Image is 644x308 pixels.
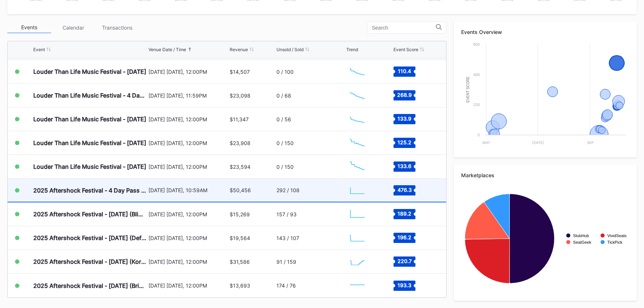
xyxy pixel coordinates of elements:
div: [DATE] [DATE], 12:00PM [148,140,228,146]
text: 0 [478,133,480,137]
div: 157 / 93 [276,211,297,217]
div: $19,564 [230,235,250,241]
svg: Chart title [346,277,368,295]
text: 133.9 [398,115,411,122]
text: 268.9 [397,92,412,98]
div: Marketplaces [461,172,629,178]
div: [DATE] [DATE], 10:59AM [148,187,228,193]
div: $23,908 [230,140,251,146]
div: $13,693 [230,282,250,289]
div: Events [7,22,51,33]
div: 91 / 159 [276,259,296,265]
div: $31,586 [230,259,250,265]
text: 125.2 [398,139,411,145]
div: $14,507 [230,69,250,75]
div: Event [33,47,45,52]
div: Venue Date / Time [148,47,186,52]
div: Louder Than Life Music Festival - 4 Day Pass (9/18 - 9/21) [33,92,147,99]
div: Revenue [230,47,248,52]
svg: Chart title [346,86,368,104]
div: [DATE] [DATE], 12:00PM [148,211,228,217]
div: 0 / 56 [276,116,291,122]
div: 2025 Aftershock Festival - [DATE] (Deftones, A Perfect Circle, Turnstile, Lamb of God) [33,234,147,242]
text: 476.3 [398,186,412,193]
text: 133.6 [398,163,411,169]
div: Event Score [393,47,418,52]
text: StubHub [573,233,589,238]
div: [DATE] [DATE], 12:00PM [148,69,228,75]
text: 110.4 [398,68,411,74]
div: $50,456 [230,187,251,193]
svg: Chart title [346,110,368,128]
text: 200 [473,102,480,107]
svg: Chart title [346,229,368,247]
text: [DATE] [532,140,544,145]
text: SeatGeek [573,240,591,244]
text: 189.2 [398,210,411,217]
text: VividSeats [607,233,627,238]
text: 400 [473,72,480,77]
div: Transactions [95,22,139,33]
div: Calendar [51,22,95,33]
text: 196.2 [398,234,411,240]
div: Louder Than Life Music Festival - [DATE] [33,115,146,123]
svg: Chart title [346,181,368,199]
div: [DATE] [DATE], 12:00PM [148,259,228,265]
svg: Chart title [346,62,368,81]
text: 193.3 [398,282,411,288]
input: Search [372,25,436,31]
div: [DATE] [DATE], 12:00PM [148,116,228,122]
div: 143 / 107 [276,235,299,241]
svg: Chart title [346,134,368,152]
div: $23,594 [230,164,251,170]
div: 0 / 68 [276,92,291,99]
div: 292 / 108 [276,187,300,193]
div: Louder Than Life Music Festival - [DATE] [33,163,146,170]
svg: Chart title [461,41,629,150]
div: $23,098 [230,92,251,99]
div: 0 / 150 [276,140,294,146]
div: 0 / 100 [276,69,294,75]
svg: Chart title [346,205,368,223]
svg: Chart title [346,252,368,271]
div: 174 / 76 [276,282,296,289]
div: $11,347 [230,116,249,122]
text: Sep [587,140,594,145]
div: 0 / 150 [276,164,294,170]
text: 600 [473,42,480,46]
div: [DATE] [DATE], 11:59PM [148,92,228,99]
div: [DATE] [DATE], 12:00PM [148,282,228,289]
div: 2025 Aftershock Festival - [DATE] (Korn, [GEOGRAPHIC_DATA], Gojira, Three Days Grace) [33,258,147,265]
svg: Chart title [461,184,629,293]
div: 2025 Aftershock Festival - [DATE] (Bring Me The Horizon, [PERSON_NAME], [PERSON_NAME], [PERSON_NA... [33,282,147,289]
div: Trend [346,47,358,52]
text: 220.7 [398,258,412,264]
div: Louder Than Life Music Festival - [DATE] [33,139,146,147]
div: 2025 Aftershock Festival - [DATE] (Blink 182, Good Charlotte, All Time Low, All American Rejects) [33,210,147,218]
text: TickPick [607,240,623,244]
div: Louder Than Life Music Festival - [DATE] [33,68,146,75]
div: [DATE] [DATE], 12:00PM [148,235,228,241]
svg: Chart title [346,157,368,176]
text: Event Score [466,76,470,103]
div: 2025 Aftershock Festival - 4 Day Pass (10/2 - 10/5) (Blink 182, Deftones, Korn, Bring Me The Hori... [33,187,147,194]
text: May [482,140,490,145]
div: Unsold / Sold [276,47,304,52]
div: $15,269 [230,211,250,217]
div: Events Overview [461,29,629,35]
div: [DATE] [DATE], 12:00PM [148,164,228,170]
